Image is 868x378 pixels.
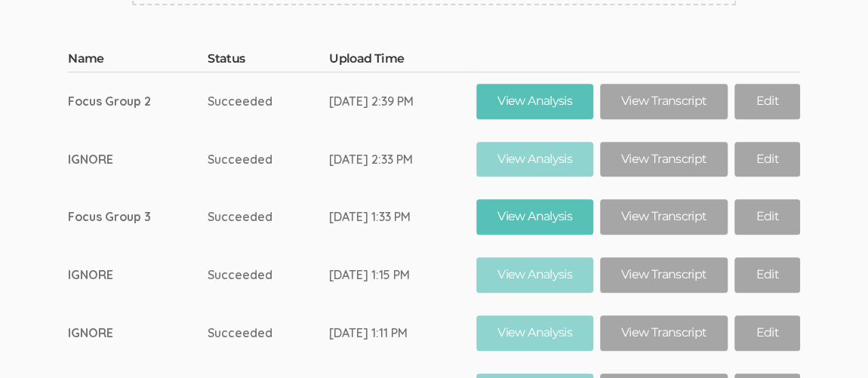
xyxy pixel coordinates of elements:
[208,188,329,246] td: Succeeded
[329,188,476,246] td: [DATE] 1:33 PM
[208,72,329,130] td: Succeeded
[68,246,208,304] td: IGNORE
[476,142,593,177] a: View Analysis
[476,257,593,293] a: View Analysis
[329,304,476,362] td: [DATE] 1:11 PM
[476,84,593,119] a: View Analysis
[600,199,728,235] a: View Transcript
[734,315,799,351] a: Edit
[68,188,208,246] td: Focus Group 3
[734,84,799,119] a: Edit
[68,51,208,72] th: Name
[734,257,799,293] a: Edit
[208,51,329,72] th: Status
[734,199,799,235] a: Edit
[329,72,476,130] td: [DATE] 2:39 PM
[329,246,476,304] td: [DATE] 1:15 PM
[208,304,329,362] td: Succeeded
[476,199,593,235] a: View Analysis
[734,142,799,177] a: Edit
[600,142,728,177] a: View Transcript
[600,257,728,293] a: View Transcript
[600,84,728,119] a: View Transcript
[476,315,593,351] a: View Analysis
[68,72,208,130] td: Focus Group 2
[68,304,208,362] td: IGNORE
[600,315,728,351] a: View Transcript
[68,131,208,189] td: IGNORE
[329,51,476,72] th: Upload Time
[329,131,476,189] td: [DATE] 2:33 PM
[208,131,329,189] td: Succeeded
[793,306,868,378] iframe: Chat Widget
[208,246,329,304] td: Succeeded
